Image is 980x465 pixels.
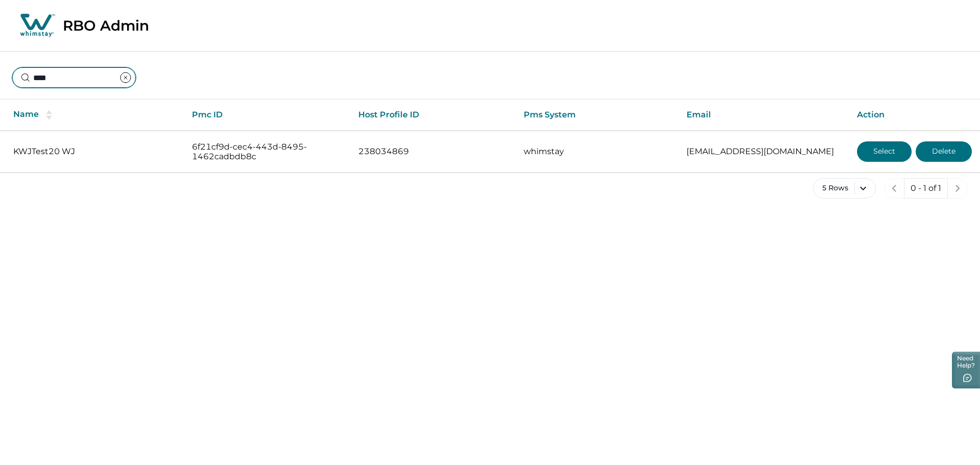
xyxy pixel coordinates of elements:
p: whimstay [524,146,670,157]
button: next page [947,178,968,199]
p: 238034869 [358,146,507,157]
p: RBO Admin [63,17,149,34]
th: Email [678,100,849,131]
p: 0 - 1 of 1 [911,183,941,193]
button: Delete [916,141,972,162]
p: [EMAIL_ADDRESS][DOMAIN_NAME] [687,146,841,157]
th: Pms System [516,100,678,131]
button: previous page [884,178,904,199]
p: KWJTest20 WJ [13,146,176,157]
button: 0 - 1 of 1 [904,178,948,199]
p: 6f21cf9d-cec4-443d-8495-1462cadbdb8c [192,142,342,162]
th: Host Profile ID [350,100,516,131]
button: Select [857,141,912,162]
th: Pmc ID [184,100,350,131]
button: 5 Rows [813,178,876,199]
button: clear input [115,67,136,88]
button: sorting [39,110,59,120]
th: Action [849,100,980,131]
